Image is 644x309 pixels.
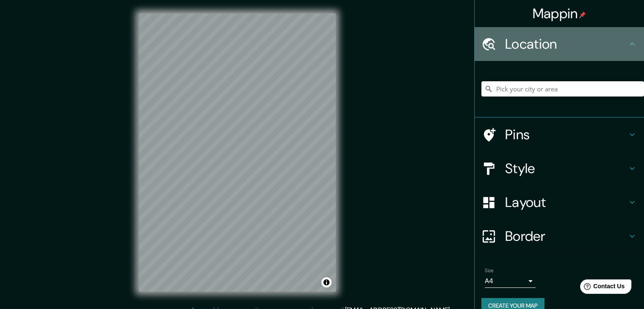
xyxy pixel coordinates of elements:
[505,228,627,245] h4: Border
[475,118,644,152] div: Pins
[485,274,536,288] div: A4
[485,267,494,274] label: Size
[579,11,586,18] img: pin-icon.png
[475,152,644,185] div: Style
[139,14,336,292] canvas: Map
[481,81,644,97] input: Pick your city or area
[505,194,627,211] h4: Layout
[475,185,644,219] div: Layout
[533,5,586,22] h4: Mappin
[475,27,644,61] div: Location
[505,126,627,143] h4: Pins
[505,36,627,52] h4: Location
[569,276,635,300] iframe: Help widget launcher
[505,160,627,177] h4: Style
[321,277,332,287] button: Toggle attribution
[475,219,644,253] div: Border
